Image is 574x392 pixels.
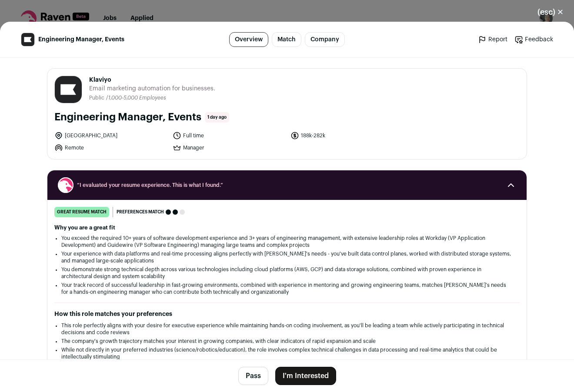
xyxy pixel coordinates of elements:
a: Match [272,32,301,47]
h2: Why you are a great fit [54,224,520,231]
span: “I evaluated your resume experience. This is what I found.” [77,182,497,189]
button: Close modal [527,3,574,22]
li: While not directly in your preferred industries (science/robotics/education), the role involves c... [61,346,513,360]
div: great resume match [54,207,109,217]
img: ce5bb112137e9fa6fac42524d9652fe807834fc36a204334b59d05f2cc57c70d.jpg [21,33,34,46]
h2: How this role matches your preferences [54,310,520,319]
span: Preferences match [117,208,164,216]
a: Company [305,32,345,47]
button: Pass [238,367,268,385]
span: 1,000-5,000 Employees [108,95,166,100]
span: Engineering Manager, Events [38,35,124,44]
li: Manager [173,143,286,152]
span: Klaviyo [89,76,215,84]
li: You demonstrate strong technical depth across various technologies including cloud platforms (AWS... [61,266,513,280]
li: Public [89,95,106,101]
span: 1 day ago [205,112,229,123]
img: ce5bb112137e9fa6fac42524d9652fe807834fc36a204334b59d05f2cc57c70d.jpg [55,76,82,103]
li: This role perfectly aligns with your desire for executive experience while maintaining hands-on c... [61,322,513,336]
li: 188k-282k [290,131,404,140]
span: Email marketing automation for businesses. [89,84,215,93]
h1: Engineering Manager, Events [54,110,201,124]
li: Full time [173,131,286,140]
li: Your experience with data platforms and real-time processing aligns perfectly with [PERSON_NAME]'... [61,250,513,264]
li: Remote [54,143,167,152]
li: The company's growth trajectory matches your interest in growing companies, with clear indicators... [61,338,513,345]
a: Overview [229,32,268,47]
li: / [106,95,166,101]
li: Your track record of successful leadership in fast-growing environments, combined with experience... [61,282,513,296]
li: You exceed the required 10+ years of software development experience and 3+ years of engineering ... [61,235,513,249]
a: Report [478,35,507,44]
a: Feedback [514,35,553,44]
li: [GEOGRAPHIC_DATA] [54,131,167,140]
button: I'm Interested [275,367,336,385]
